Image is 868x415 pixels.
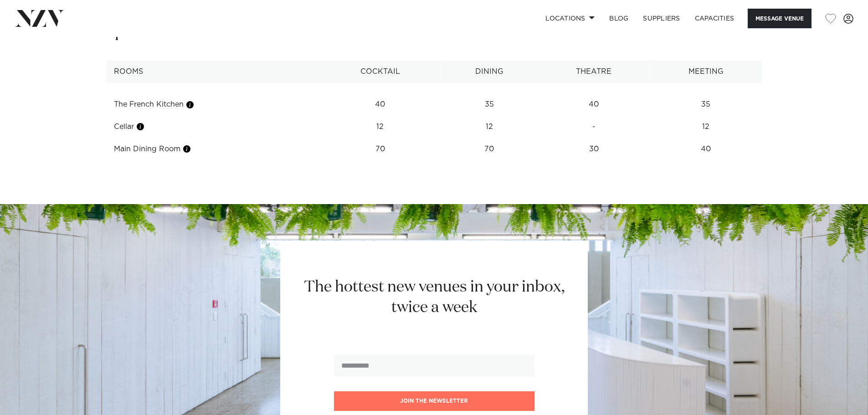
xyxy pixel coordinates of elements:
a: Locations [538,9,602,28]
td: - [538,116,650,138]
td: 12 [650,116,762,138]
td: Cellar [106,116,319,138]
td: 12 [441,116,538,138]
td: 70 [319,138,441,160]
td: 40 [319,93,441,116]
th: Rooms [106,61,319,83]
img: nzv-logo.png [15,10,64,26]
h2: The hottest new venues in your inbox, twice a week [293,277,575,318]
td: Main Dining Room [106,138,319,160]
a: SUPPLIERS [636,9,687,28]
a: BLOG [602,9,636,28]
td: 70 [441,138,538,160]
th: Meeting [650,61,762,83]
button: Join the newsletter [334,391,534,411]
a: Capacities [688,9,742,28]
td: 35 [650,93,762,116]
td: 40 [538,93,650,116]
th: Cocktail [319,61,441,83]
td: 12 [319,116,441,138]
td: The French Kitchen [106,93,319,116]
td: 40 [650,138,762,160]
th: Theatre [538,61,650,83]
th: Dining [441,61,538,83]
td: 30 [538,138,650,160]
button: Message Venue [748,9,812,28]
td: 35 [441,93,538,116]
